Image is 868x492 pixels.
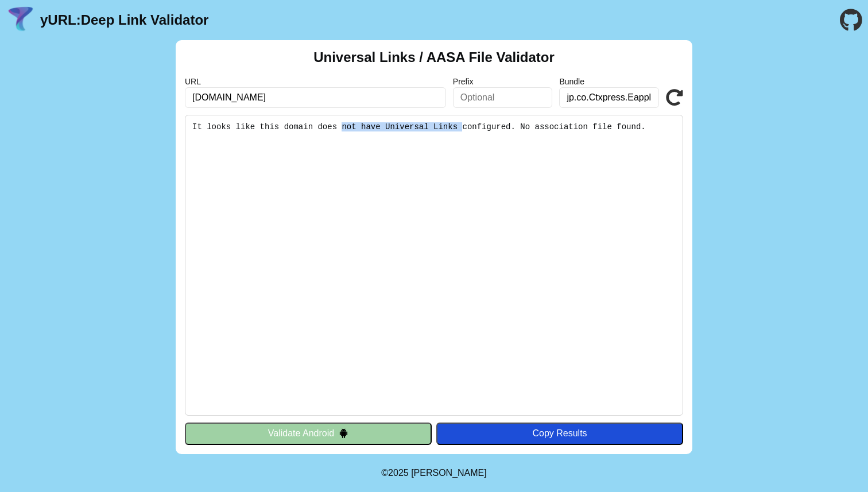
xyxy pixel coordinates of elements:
[185,115,683,416] pre: It looks like this domain does not have Universal Links configured. No association file found.
[6,5,36,35] img: yURL Logo
[185,423,432,444] button: Validate Android
[40,12,208,28] a: yURL:Deep Link Validator
[313,49,555,65] h2: Universal Links / AASA File Validator
[453,77,553,86] label: Prefix
[185,87,446,108] input: Required
[453,87,553,108] input: Optional
[388,468,409,478] span: 2025
[442,428,677,439] div: Copy Results
[436,423,683,444] button: Copy Results
[381,454,486,492] footer: ©
[559,87,659,108] input: Optional
[411,468,487,478] a: Michael Ibragimchayev's Personal Site
[339,428,348,438] img: droidIcon.svg
[185,77,446,86] label: URL
[559,77,659,86] label: Bundle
